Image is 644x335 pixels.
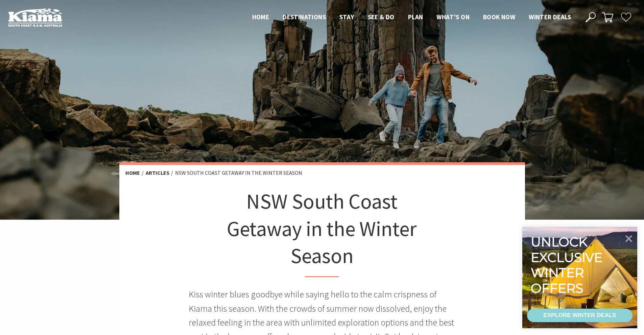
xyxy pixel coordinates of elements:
[529,13,571,21] span: Winter Deals
[252,13,269,21] span: Home
[125,169,140,176] a: Home
[245,12,578,23] nav: Main Menu
[175,169,302,177] li: NSW South Coast Getaway in the Winter Season
[483,13,515,21] span: Book now
[283,13,326,21] span: Destinations
[527,309,633,322] a: EXPLORE WINTER DEALS
[222,188,422,277] h1: NSW South Coast Getaway in the Winter Season
[146,169,169,176] a: Articles
[368,13,395,21] span: See & Do
[436,13,470,21] span: What’s On
[531,234,605,296] div: Unlock exclusive winter offers
[339,13,354,21] span: Stay
[408,13,423,21] span: Plan
[8,8,62,27] img: Kiama Logo
[543,309,616,322] div: EXPLORE WINTER DEALS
